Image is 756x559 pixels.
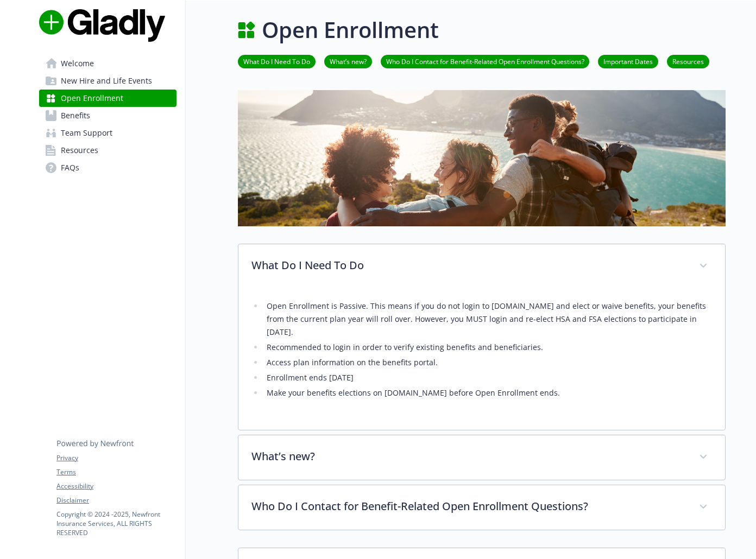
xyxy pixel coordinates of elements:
div: What Do I Need To Do [238,244,725,289]
a: Resources [39,142,177,159]
div: What Do I Need To Do [238,289,725,430]
img: open enrollment page banner [238,90,726,226]
a: Privacy [56,453,176,463]
h1: Open Enrollment [262,14,439,46]
a: What Do I Need To Do [238,56,316,66]
a: Resources [667,56,709,66]
li: Recommended to login in order to verify existing benefits and beneficiaries. [263,341,712,354]
span: Resources [61,142,98,159]
li: Open Enrollment is Passive. This means if you do not login to [DOMAIN_NAME] and elect or waive be... [263,300,712,339]
span: Benefits [61,107,90,124]
div: Who Do I Contact for Benefit-Related Open Enrollment Questions? [238,485,725,530]
span: FAQs [61,159,79,176]
span: Welcome [61,55,94,72]
p: Who Do I Contact for Benefit-Related Open Enrollment Questions? [251,498,686,514]
a: Team Support [39,124,177,142]
span: New Hire and Life Events [61,72,152,90]
a: FAQs [39,159,177,176]
span: Team Support [61,124,112,142]
span: Open Enrollment [61,90,123,107]
a: Welcome [39,55,177,72]
a: Benefits [39,107,177,124]
a: Open Enrollment [39,90,177,107]
a: Accessibility [56,481,176,491]
p: What Do I Need To Do [251,257,686,274]
a: Disclaimer [56,496,176,505]
li: Make your benefits elections on [DOMAIN_NAME] before Open Enrollment ends. [263,386,712,399]
a: Who Do I Contact for Benefit-Related Open Enrollment Questions? [381,56,589,66]
a: Terms [56,467,176,477]
div: What’s new? [238,435,725,480]
p: What’s new? [251,448,686,465]
a: New Hire and Life Events [39,72,177,90]
a: Important Dates [598,56,658,66]
p: Copyright © 2024 - 2025 , Newfront Insurance Services, ALL RIGHTS RESERVED [56,510,176,537]
li: Access plan information on the benefits portal. [263,356,712,369]
li: Enrollment ends [DATE] [263,371,712,384]
a: What’s new? [324,56,372,66]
